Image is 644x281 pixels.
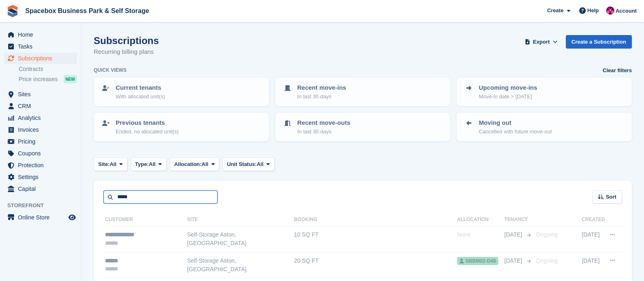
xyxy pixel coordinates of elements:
span: Help [587,7,599,15]
a: menu [4,148,77,159]
a: Preview store [67,212,77,222]
a: menu [4,171,77,183]
a: menu [4,100,77,112]
img: stora-icon-8386f47178a22dfd0bd8f6a31ec36ba5ce8667c1dd55bd0f319d3a0aa187defe.svg [7,5,19,17]
a: menu [4,112,77,124]
a: menu [4,183,77,195]
p: Move-in date > [DATE] [479,93,537,101]
span: Storefront [7,201,81,210]
p: In last 30 days [297,128,350,136]
span: Home [18,29,67,40]
a: menu [4,53,77,64]
a: menu [4,159,77,171]
a: Current tenants With allocated unit(s) [95,78,268,105]
a: menu [4,136,77,147]
span: Protection [18,159,67,171]
span: Sites [18,89,67,100]
span: Price increases [19,75,58,83]
a: menu [4,212,77,223]
a: Moving out Cancelled with future move-out [457,113,631,140]
p: Recent move-outs [297,118,350,128]
span: Account [615,7,637,15]
a: Previous tenants Ended, no allocated unit(s) [95,113,268,140]
p: Recent move-ins [297,83,346,93]
span: Analytics [18,112,67,124]
p: Moving out [479,118,552,128]
a: Price increases NEW [19,75,77,84]
a: Contracts [19,65,77,73]
button: Export [523,35,559,49]
span: Export [533,38,549,46]
p: Current tenants [116,83,165,93]
a: menu [4,89,77,100]
a: Recent move-outs In last 30 days [276,113,450,140]
p: Upcoming move-ins [479,83,537,93]
a: Recent move-ins In last 30 days [276,78,450,105]
span: Invoices [18,124,67,135]
a: menu [4,41,77,52]
span: Capital [18,183,67,195]
h1: Subscriptions [94,35,159,46]
a: Upcoming move-ins Move-in date > [DATE] [457,78,631,105]
img: Avishka Chauhan [606,7,614,15]
span: Settings [18,171,67,183]
div: NEW [64,75,77,83]
span: Coupons [18,148,67,159]
p: Recurring billing plans [94,47,159,57]
p: With allocated unit(s) [116,93,165,101]
a: menu [4,29,77,40]
span: Create [547,7,563,15]
p: Previous tenants [116,118,179,128]
span: Online Store [18,212,67,223]
span: CRM [18,100,67,112]
a: Create a Subscription [566,35,632,49]
span: Pricing [18,136,67,147]
h6: Quick views [94,66,127,74]
span: Tasks [18,41,67,52]
a: menu [4,124,77,135]
span: Subscriptions [18,53,67,64]
p: Cancelled with future move-out [479,128,552,136]
a: Spacebox Business Park & Self Storage [22,4,152,18]
p: In last 30 days [297,93,346,101]
p: Ended, no allocated unit(s) [116,128,179,136]
a: Clear filters [602,66,632,75]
